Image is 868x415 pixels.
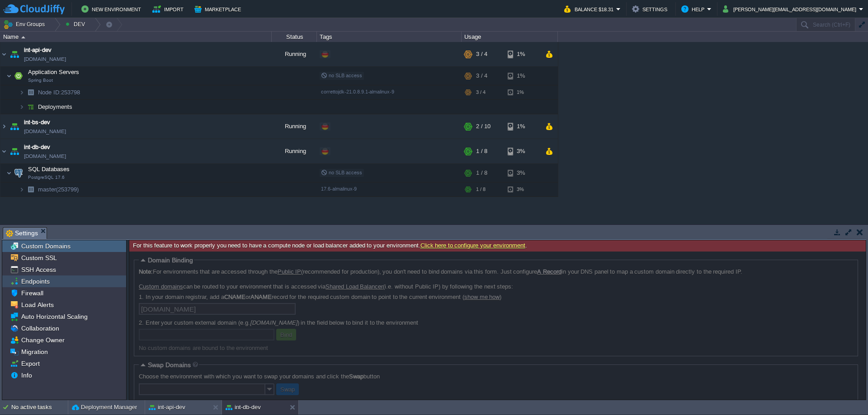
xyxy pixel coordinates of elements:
div: 1 / 8 [476,182,486,196]
span: correttojdk-21.0.8.9.1-almalinux-9 [321,89,394,94]
div: Running [272,42,317,66]
a: Migration [19,348,49,356]
a: Load Alerts [19,301,55,309]
img: AMDAwAAAACH5BAEAAAAALAAAAAABAAEAAAICRAEAOw== [0,114,8,139]
a: Application ServersSpring Boot [27,69,80,75]
div: 3 / 4 [476,42,487,66]
img: AMDAwAAAACH5BAEAAAAALAAAAAABAAEAAAICRAEAOw== [0,42,8,66]
div: 1% [508,67,537,85]
a: Click here to configure your environment [420,242,525,249]
button: int-api-dev [149,403,185,412]
span: no SLB access [321,170,362,175]
img: CloudJiffy [3,4,65,15]
a: Auto Horizontal Scaling [19,312,89,321]
a: Collaboration [19,324,61,332]
span: no SLB access [321,73,362,78]
a: SSH Access [19,266,57,274]
a: Firewall [19,289,45,297]
div: 3 / 4 [476,85,486,99]
span: PostgreSQL 17.6 [28,175,65,180]
div: No active tasks [11,400,68,415]
div: Running [272,139,317,163]
a: [DOMAIN_NAME] [24,55,66,64]
a: Custom SSL [19,254,58,262]
div: 3% [508,139,537,163]
img: AMDAwAAAACH5BAEAAAAALAAAAAABAAEAAAICRAEAOw== [6,164,12,182]
span: master [37,186,80,193]
div: Running [272,114,317,139]
div: For this feature to work properly you need to have a compute node or load balancer added to your ... [129,240,866,252]
img: AMDAwAAAACH5BAEAAAAALAAAAAABAAEAAAICRAEAOw== [12,67,25,85]
button: Balance $18.31 [564,4,616,14]
a: [DOMAIN_NAME] [24,127,66,136]
span: Settings [6,228,38,239]
div: Tags [317,32,461,42]
span: [DOMAIN_NAME] [24,152,66,161]
img: AMDAwAAAACH5BAEAAAAALAAAAAABAAEAAAICRAEAOw== [24,182,37,196]
div: Status [272,32,316,42]
img: AMDAwAAAACH5BAEAAAAALAAAAAABAAEAAAICRAEAOw== [8,114,21,139]
a: Node ID:253798 [37,89,81,96]
span: Info [19,371,33,379]
button: Help [681,4,707,14]
div: 1 / 8 [476,139,487,163]
span: Spring Boot [28,78,53,83]
a: Deployments [37,103,74,111]
a: master(253799) [37,186,80,193]
div: 1% [508,85,537,99]
div: Name [1,32,271,42]
span: SQL Databases [27,165,71,173]
a: Export [19,359,41,368]
div: 1% [508,42,537,66]
a: Endpoints [19,277,51,285]
div: 3% [508,164,537,182]
img: AMDAwAAAACH5BAEAAAAALAAAAAABAAEAAAICRAEAOw== [8,42,21,66]
button: New Environment [81,4,144,14]
div: 1% [508,114,537,139]
button: [PERSON_NAME][EMAIL_ADDRESS][DOMAIN_NAME] [723,4,859,14]
button: Deployment Manager [72,403,137,412]
div: 2 / 10 [476,114,491,139]
button: Import [152,4,186,14]
img: AMDAwAAAACH5BAEAAAAALAAAAAABAAEAAAICRAEAOw== [19,85,24,99]
button: Settings [632,4,670,14]
a: SQL DatabasesPostgreSQL 17.6 [27,166,71,173]
span: 253798 [37,89,81,96]
img: AMDAwAAAACH5BAEAAAAALAAAAAABAAEAAAICRAEAOw== [8,139,21,163]
span: 17.6-almalinux-9 [321,186,357,191]
a: int-db-dev [24,143,50,152]
div: 3 / 4 [476,67,487,85]
button: Marketplace [194,4,244,14]
a: int-bs-dev [24,118,50,127]
a: Custom Domains [19,242,72,250]
div: 3% [508,182,537,196]
a: int-api-dev [24,46,52,55]
a: Change Owner [19,336,66,344]
button: int-db-dev [226,403,261,412]
img: AMDAwAAAACH5BAEAAAAALAAAAAABAAEAAAICRAEAOw== [21,36,25,38]
img: AMDAwAAAACH5BAEAAAAALAAAAAABAAEAAAICRAEAOw== [6,67,12,85]
img: AMDAwAAAACH5BAEAAAAALAAAAAABAAEAAAICRAEAOw== [19,182,24,196]
span: (253799) [56,186,79,193]
img: AMDAwAAAACH5BAEAAAAALAAAAAABAAEAAAICRAEAOw== [24,100,37,114]
img: AMDAwAAAACH5BAEAAAAALAAAAAABAAEAAAICRAEAOw== [24,85,37,99]
img: AMDAwAAAACH5BAEAAAAALAAAAAABAAEAAAICRAEAOw== [12,164,25,182]
div: 1 / 8 [476,164,487,182]
span: Application Servers [27,68,80,76]
img: AMDAwAAAACH5BAEAAAAALAAAAAABAAEAAAICRAEAOw== [19,100,24,114]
